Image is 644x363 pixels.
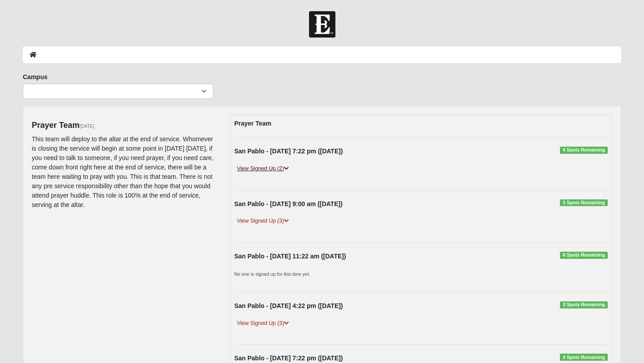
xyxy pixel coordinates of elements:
span: 4 Spots Remaining [560,354,608,361]
a: View Signed Up (3) [234,319,292,328]
strong: Prayer Team [234,120,271,127]
h4: Prayer Team [32,121,216,131]
span: 3 Spots Remaining [560,301,608,308]
a: View Signed Up (2) [234,164,292,173]
p: This team will deploy to the altar at the end of service. Whomever is closing the service will be... [32,135,216,210]
span: 6 Spots Remaining [560,252,608,259]
span: 4 Spots Remaining [560,147,608,154]
strong: San Pablo - [DATE] 7:22 pm ([DATE]) [234,148,343,155]
small: [DATE] [80,123,94,129]
small: No one is signed up for this time yet. [234,271,310,277]
strong: San Pablo - [DATE] 7:22 pm ([DATE]) [234,355,343,362]
a: View Signed Up (3) [234,216,292,226]
img: Church of Eleven22 Logo [309,11,335,38]
span: 3 Spots Remaining [560,199,608,207]
label: Campus [23,72,47,81]
strong: San Pablo - [DATE] 11:22 am ([DATE]) [234,253,346,260]
strong: San Pablo - [DATE] 9:00 am ([DATE]) [234,200,343,207]
strong: San Pablo - [DATE] 4:22 pm ([DATE]) [234,302,343,309]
